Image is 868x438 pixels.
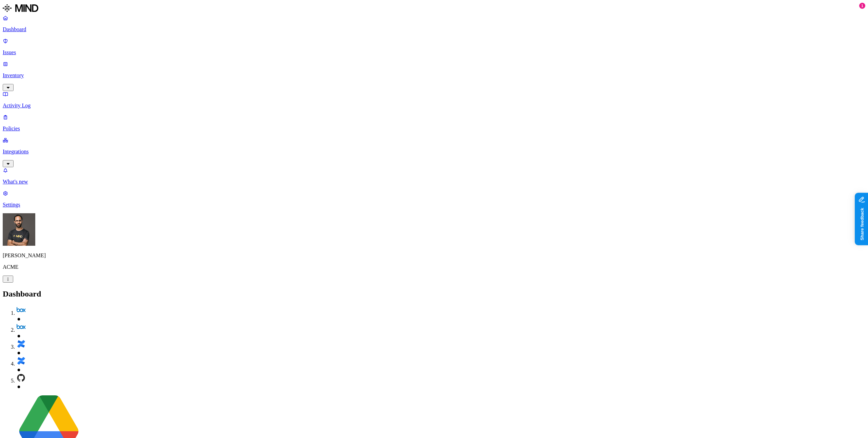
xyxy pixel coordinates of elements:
p: What's new [3,179,865,185]
a: Dashboard [3,15,865,32]
p: Integrations [3,149,865,155]
p: Issues [3,49,865,56]
p: Activity Log [3,103,865,109]
img: github.svg [16,373,26,382]
img: confluence.svg [16,339,26,349]
p: ACME [3,264,865,270]
p: Policies [3,126,865,132]
img: box.svg [16,322,26,332]
a: Issues [3,38,865,56]
img: MIND [3,3,38,14]
img: confluence.svg [16,356,26,366]
a: What's new [3,167,865,185]
a: Policies [3,114,865,132]
p: Settings [3,202,865,208]
a: MIND [3,3,865,15]
p: Dashboard [3,26,865,32]
img: box.svg [16,305,26,315]
a: Settings [3,190,865,208]
div: 1 [859,3,865,9]
a: Inventory [3,61,865,90]
a: Integrations [3,137,865,166]
p: Inventory [3,72,865,79]
a: Activity Log [3,91,865,109]
h2: Dashboard [3,289,865,299]
img: Ohad Abarbanel [3,213,35,246]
